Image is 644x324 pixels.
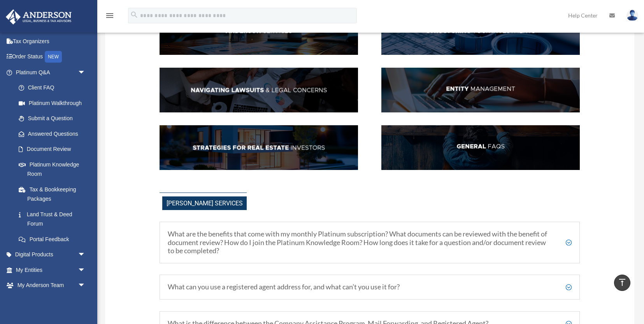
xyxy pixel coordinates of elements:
a: Answered Questions [11,126,97,142]
a: Platinum Q&Aarrow_drop_down [5,65,97,80]
a: Submit a Question [11,111,97,126]
span: arrow_drop_down [78,65,93,81]
span: arrow_drop_down [78,293,93,309]
a: Tax Organizers [5,33,97,49]
i: vertical_align_top [618,278,627,287]
a: My Anderson Teamarrow_drop_down [5,278,97,293]
a: My Documentsarrow_drop_down [5,293,97,308]
a: Tax & Bookkeeping Packages [11,182,97,207]
a: Platinum Walkthrough [11,95,97,111]
a: Portal Feedback [11,231,97,247]
a: Document Review [11,142,97,157]
h5: What can you use a registered agent address for, and what can’t you use it for? [168,283,572,291]
img: StratsRE_hdr [160,125,358,170]
img: EntManag_hdr [381,68,580,113]
i: search [130,11,139,19]
span: [PERSON_NAME] Services [162,196,247,210]
span: arrow_drop_down [78,247,93,263]
a: Land Trust & Deed Forum [11,207,97,231]
img: User Pic [626,10,638,21]
img: GenFAQ_hdr [381,125,580,170]
span: arrow_drop_down [78,262,93,278]
a: My Entitiesarrow_drop_down [5,262,97,278]
i: menu [105,11,114,20]
h5: What are the benefits that come with my monthly Platinum subscription? What documents can be revi... [168,230,572,255]
img: Anderson Advisors Platinum Portal [4,9,74,25]
div: NEW [45,51,62,63]
a: menu [105,14,114,20]
a: Order StatusNEW [5,49,97,65]
a: Digital Productsarrow_drop_down [5,247,97,263]
span: arrow_drop_down [78,278,93,294]
a: vertical_align_top [614,275,630,291]
a: Client FAQ [11,80,93,96]
a: Platinum Knowledge Room [11,157,97,182]
img: NavLaw_hdr [160,68,358,113]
